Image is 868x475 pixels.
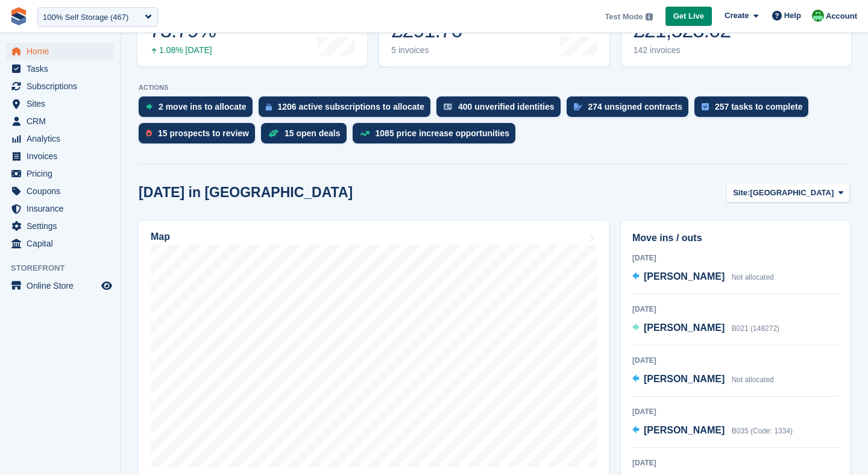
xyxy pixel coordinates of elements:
[266,103,272,111] img: active_subscription_to_allocate_icon-d502201f5373d7db506a760aba3b589e785aa758c864c3986d89f69b8ff3...
[715,102,803,112] div: 257 tasks to complete
[27,165,99,182] span: Pricing
[632,458,838,468] div: [DATE]
[27,183,99,200] span: Coupons
[27,200,99,217] span: Insurance
[574,103,582,110] img: contract_signature_icon-13c848040528278c33f63329250d36e43548de30e8caae1d1a13099fd9432cc5.svg
[6,235,114,252] a: menu
[27,130,99,147] span: Analytics
[6,113,114,130] a: menu
[6,183,114,200] a: menu
[632,423,793,439] a: [PERSON_NAME] B035 (Code: 1334)
[632,304,838,315] div: [DATE]
[725,10,749,22] span: Create
[632,321,779,336] a: [PERSON_NAME] B021 (148272)
[733,187,750,199] span: Site:
[261,123,353,149] a: 15 open deals
[702,103,709,110] img: task-75834270c22a3079a89374b754ae025e5fb1db73e45f91037f5363f120a921f8.svg
[139,84,850,92] p: ACTIONS
[285,128,341,138] div: 15 open deals
[353,123,522,149] a: 1085 price increase opportunities
[10,7,28,25] img: stora-icon-8386f47178a22dfd0bd8f6a31ec36ba5ce8667c1dd55bd0f319d3a0aa187defe.svg
[376,128,510,138] div: 1085 price increase opportunities
[632,253,838,263] div: [DATE]
[632,269,774,285] a: [PERSON_NAME] Not allocated
[6,78,114,95] a: menu
[27,235,99,252] span: Capital
[826,10,857,22] span: Account
[268,129,278,137] img: deal-1b604bf984904fb50ccaf53a9ad4b4a5d6e5aea283cecdc64d6e3604feb123c2.svg
[139,184,353,201] h2: [DATE] in [GEOGRAPHIC_DATA]
[646,13,653,20] img: icon-info-grey-7440780725fd019a000dd9b08b2336e03edf1995a4989e88bcd33f0948082b44.svg
[694,96,815,123] a: 257 tasks to complete
[6,60,114,77] a: menu
[732,324,779,333] span: B021 (148272)
[99,278,114,293] a: Preview store
[726,183,850,203] button: Site: [GEOGRAPHIC_DATA]
[27,95,99,112] span: Sites
[27,277,99,294] span: Online Store
[391,45,481,55] div: 5 invoices
[644,322,725,333] span: [PERSON_NAME]
[6,130,114,147] a: menu
[146,130,152,137] img: prospect-51fa495bee0391a8d652442698ab0144808aea92771e9ea1ae160a38d050c398.svg
[632,372,774,388] a: [PERSON_NAME] Not allocated
[6,148,114,165] a: menu
[6,200,114,217] a: menu
[27,148,99,165] span: Invoices
[634,45,731,55] div: 142 invoices
[43,11,128,24] div: 100% Self Storage (467)
[567,96,694,123] a: 274 unsigned contracts
[644,374,725,384] span: [PERSON_NAME]
[6,277,114,294] a: menu
[27,60,99,77] span: Tasks
[673,10,704,22] span: Get Live
[158,128,249,138] div: 15 prospects to review
[11,262,120,274] span: Storefront
[605,11,643,23] span: Test Mode
[146,103,153,110] img: move_ins_to_allocate_icon-fdf77a2bb77ea45bf5b3d319d69a93e2d87916cf1d5bf7949dd705db3b84f3ca.svg
[632,406,838,417] div: [DATE]
[644,271,725,282] span: [PERSON_NAME]
[6,43,114,60] a: menu
[360,131,370,136] img: price_increase_opportunities-93ffe204e8149a01c8c9dc8f82e8f89637d9d84a8eef4429ea346261dce0b2c0.svg
[444,103,452,110] img: verify_identity-adf6edd0f0f0b5bbfe63781bf79b02c33cf7c696d77639b501bdc392416b5a36.svg
[732,376,774,384] span: Not allocated
[632,355,838,366] div: [DATE]
[665,7,712,27] a: Get Live
[458,102,555,112] div: 400 unverified identities
[6,165,114,182] a: menu
[632,231,838,245] h2: Move ins / outs
[278,102,425,112] div: 1206 active subscriptions to allocate
[6,218,114,234] a: menu
[139,123,261,149] a: 15 prospects to review
[644,425,725,435] span: [PERSON_NAME]
[27,43,99,60] span: Home
[139,96,259,123] a: 2 move ins to allocate
[27,113,99,130] span: CRM
[259,96,437,123] a: 1206 active subscriptions to allocate
[812,10,824,22] img: Laura Carlisle
[6,95,114,112] a: menu
[151,231,170,242] h2: Map
[149,45,216,55] div: 1.08% [DATE]
[732,273,774,282] span: Not allocated
[750,187,834,199] span: [GEOGRAPHIC_DATA]
[159,102,247,112] div: 2 move ins to allocate
[732,427,793,435] span: B035 (Code: 1334)
[27,78,99,95] span: Subscriptions
[27,218,99,234] span: Settings
[588,102,682,112] div: 274 unsigned contracts
[436,96,567,123] a: 400 unverified identities
[784,10,801,22] span: Help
